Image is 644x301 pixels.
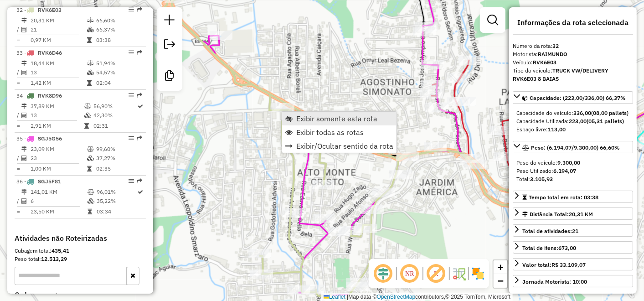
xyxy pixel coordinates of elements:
div: Peso: (6.194,07/9.300,00) 66,60% [513,155,633,187]
span: Tempo total em rota: 03:38 [529,194,598,201]
li: Exibir/Ocultar sentido da rota [282,139,397,153]
td: 02:35 [96,164,142,173]
div: Tipo do veículo: [513,67,633,83]
td: 56,90% [93,102,137,111]
h4: Informações da rota selecionada [513,18,633,27]
strong: (05,31 pallets) [587,118,624,125]
i: Total de Atividades [21,70,27,75]
td: / [16,197,21,206]
td: 13 [30,68,87,77]
li: Exibir somente esta rota [282,112,397,125]
strong: (08,00 pallets) [591,109,629,116]
td: 141,01 KM [30,187,87,197]
div: Atividade não roteirizada - BAR PRONTO SOCORRO [447,97,470,106]
div: Atividade não roteirizada - BAR PRONTO SOCORRO [453,97,476,106]
div: Total de itens: [522,244,576,252]
span: Total de atividades: [522,228,578,234]
i: Total de Atividades [21,113,27,118]
strong: 223,00 [569,118,587,125]
i: % de utilização da cubagem [87,70,94,75]
i: Distância Total [21,61,27,66]
div: Capacidade do veículo: [516,109,629,117]
em: Rota exportada [137,93,142,98]
span: − [498,275,504,286]
div: Motorista: [513,50,633,58]
td: 1,00 KM [30,164,87,173]
strong: 113,00 [548,126,566,133]
td: 23 [30,154,87,163]
strong: TRUCK VW/DELIVERY RVK6E03 8 BAIAS [513,67,608,82]
td: 35,22% [96,197,137,206]
td: 37,89 KM [30,102,84,111]
i: Tempo total em rota [84,123,89,129]
span: Peso: (6.194,07/9.300,00) 66,60% [531,144,620,151]
td: = [16,36,21,45]
i: % de utilização do peso [87,146,94,152]
td: 13 [30,111,84,120]
div: Distância Total: [522,210,593,218]
span: | [347,294,348,300]
td: 6 [30,197,87,206]
strong: 336,00 [573,109,591,116]
span: RVK6E03 [38,6,62,13]
span: + [498,261,504,273]
i: % de utilização do peso [88,189,94,195]
td: / [16,68,21,77]
strong: 3.105,93 [530,176,553,182]
h4: Atividades não Roteirizadas [15,234,146,243]
span: Peso do veículo: [516,159,580,166]
i: Tempo total em rota [87,37,92,43]
strong: 673,00 [558,244,576,251]
strong: 435,41 [52,247,69,254]
span: Exibir somente esta rota [296,115,377,122]
td: 0,97 KM [30,36,87,45]
em: Opções [129,7,134,12]
td: 2,91 KM [30,121,84,130]
strong: 12.513,29 [41,255,67,262]
td: 1,42 KM [30,78,87,88]
span: Exibir rótulo [425,263,447,285]
div: Peso total: [15,255,146,263]
img: Exibir/Ocultar setores [471,266,485,281]
td: / [16,25,21,34]
span: 34 - [16,92,62,99]
span: Ocultar NR [399,263,421,285]
span: 33 - [16,49,62,56]
em: Opções [129,50,134,55]
td: 03:38 [96,36,142,45]
span: 32 - [16,6,62,13]
td: = [16,78,21,88]
td: 66,60% [96,16,142,25]
strong: 21 [572,228,578,234]
span: 36 - [16,178,61,185]
td: = [16,207,21,216]
i: Distância Total [21,104,27,109]
a: Leaflet [324,294,345,300]
a: Zoom out [494,274,507,288]
span: 20,31 KM [569,211,593,218]
strong: RAIMUNDO [538,51,567,57]
td: / [16,111,21,120]
a: Exibir filtros [484,11,502,29]
em: Opções [129,178,134,184]
span: SGJ5G56 [38,135,62,142]
em: Opções [129,93,134,98]
td: 42,30% [93,111,137,120]
td: 02:04 [96,78,142,88]
img: Fluxo de ruas [452,266,466,281]
a: Total de atividades:21 [513,224,633,237]
span: RVK8D96 [38,92,62,99]
a: Jornada Motorista: 10:00 [513,275,633,287]
td: 23,50 KM [30,207,87,216]
strong: R$ 33.109,07 [551,261,586,268]
em: Rota exportada [137,7,142,12]
i: Distância Total [21,146,27,152]
a: OpenStreetMap [377,294,416,300]
i: % de utilização da cubagem [87,27,94,32]
i: Rota otimizada [138,104,144,109]
td: 96,01% [96,187,137,197]
span: RVK6D46 [38,49,62,56]
span: SGJ5F81 [38,178,61,185]
td: 37,27% [96,154,142,163]
a: Zoom in [494,260,507,274]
